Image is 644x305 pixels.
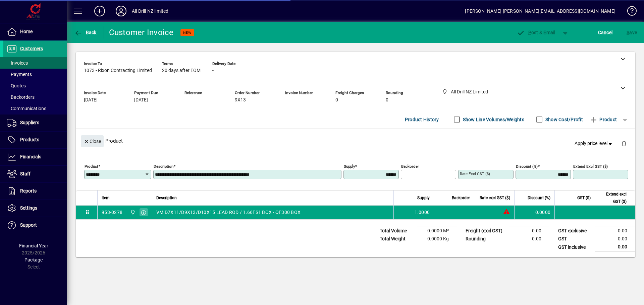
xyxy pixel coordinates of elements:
span: VM D7X11/D9X13/D10X15 LEAD ROD / 1.66FS1 BOX - QF300 BOX [156,209,301,216]
mat-label: Extend excl GST ($) [573,164,608,169]
span: Close [84,136,101,147]
span: Settings [20,205,37,211]
span: ave [627,27,637,38]
button: Product [586,113,620,126]
a: Staff [3,166,67,182]
a: Reports [3,183,67,200]
span: - [184,97,186,103]
span: GST ($) [577,194,591,202]
span: - [212,68,214,73]
span: Financials [20,154,41,159]
div: All Drill NZ limited [132,6,169,16]
app-page-header-button: Back [67,26,104,39]
button: Cancel [596,26,614,39]
span: NEW [183,30,192,35]
span: Apply price level [575,140,613,147]
td: Total Weight [376,235,417,243]
span: Package [24,257,43,262]
span: Payments [7,72,32,77]
span: Discount (%) [528,194,550,202]
span: Communications [7,106,46,111]
td: 0.0000 Kg [417,235,457,243]
mat-label: Rate excl GST ($) [460,171,490,176]
span: Home [20,29,33,34]
span: Products [20,137,39,142]
a: Suppliers [3,115,67,131]
button: Back [72,26,98,39]
a: Financials [3,149,67,165]
span: Rate excl GST ($) [480,194,510,202]
td: 0.00 [509,227,549,235]
span: Staff [20,171,31,176]
div: Product [76,129,635,153]
button: Close [81,135,104,147]
mat-label: Product [85,164,98,169]
span: [DATE] [84,97,98,103]
span: Reports [20,188,37,194]
td: 0.0000 [514,206,554,219]
a: Settings [3,200,67,217]
span: Invoices [7,60,28,66]
button: Post & Email [513,26,559,39]
span: Item [102,194,110,202]
mat-label: Supply [344,164,355,169]
mat-label: Description [154,164,173,169]
button: Product History [402,113,442,126]
span: Support [20,222,37,228]
td: 0.00 [595,227,635,235]
mat-label: Discount (%) [516,164,538,169]
a: Quotes [3,80,67,91]
span: Product [590,114,617,125]
div: 953-0278 [102,209,122,216]
td: GST exclusive [555,227,595,235]
app-page-header-button: Delete [616,140,632,146]
a: Home [3,23,67,40]
span: Product History [405,114,439,125]
span: Backorders [7,94,35,100]
span: 20 days after EOM [162,68,201,73]
button: Delete [616,135,632,151]
span: 0 [386,97,388,103]
button: Profile [110,5,132,17]
td: Total Volume [376,227,417,235]
a: Communications [3,103,67,114]
div: Customer Invoice [109,27,174,38]
td: 0.00 [595,243,635,251]
td: Freight (excl GST) [462,227,509,235]
span: S [627,30,629,35]
button: Apply price level [572,138,616,150]
span: [DATE] [134,97,148,103]
td: GST inclusive [555,243,595,251]
span: ost & Email [517,30,555,35]
span: Supply [417,194,430,202]
span: Extend excl GST ($) [599,190,627,205]
div: [PERSON_NAME] [PERSON_NAME][EMAIL_ADDRESS][DOMAIN_NAME] [465,6,615,16]
span: Customers [20,46,43,51]
span: All Drill NZ Limited [128,209,136,216]
a: Payments [3,69,67,80]
td: Rounding [462,235,509,243]
span: Financial Year [19,243,48,248]
a: Backorders [3,91,67,103]
span: Quotes [7,83,26,88]
mat-label: Backorder [401,164,419,169]
button: Add [89,5,110,17]
span: P [528,30,531,35]
a: Invoices [3,57,67,69]
td: GST [555,235,595,243]
a: Knowledge Base [622,1,636,23]
span: 0 [335,97,338,103]
label: Show Line Volumes/Weights [462,116,524,123]
span: Description [156,194,177,202]
span: 9X13 [235,97,246,103]
td: 0.0000 M³ [417,227,457,235]
td: 0.00 [595,235,635,243]
td: 0.00 [509,235,549,243]
span: 1073 - Rixon Contracting Limited [84,68,152,73]
button: Save [625,26,639,39]
label: Show Cost/Profit [544,116,583,123]
span: Cancel [598,27,613,38]
a: Products [3,132,67,148]
span: Backorder [452,194,470,202]
span: - [285,97,286,103]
